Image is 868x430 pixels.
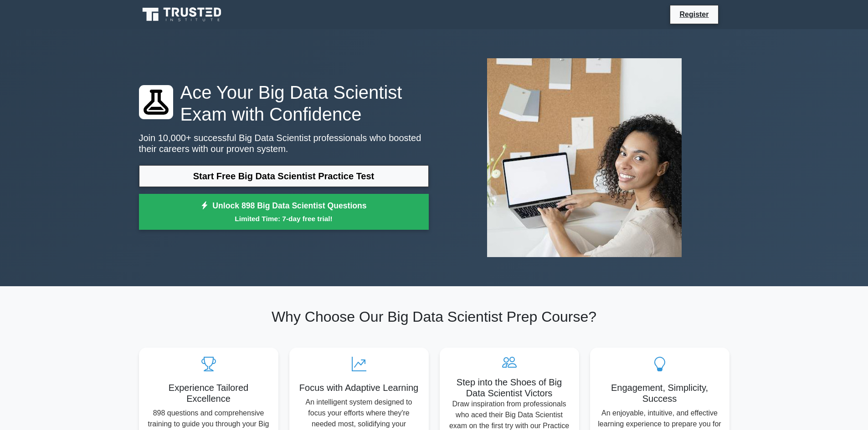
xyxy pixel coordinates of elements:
small: Limited Time: 7-day free trial! [150,213,417,224]
a: Unlock 898 Big Data Scientist QuestionsLimited Time: 7-day free trial! [139,194,429,230]
a: Start Free Big Data Scientist Practice Test [139,165,429,187]
h1: Ace Your Big Data Scientist Exam with Confidence [139,81,429,125]
h5: Step into the Shoes of Big Data Scientist Victors [447,377,572,399]
h5: Experience Tailored Excellence [146,382,271,404]
h5: Engagement, Simplicity, Success [597,382,722,404]
a: Register [674,9,714,20]
h2: Why Choose Our Big Data Scientist Prep Course? [139,308,729,325]
h5: Focus with Adaptive Learning [297,382,421,393]
p: Join 10,000+ successful Big Data Scientist professionals who boosted their careers with our prove... [139,132,429,154]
